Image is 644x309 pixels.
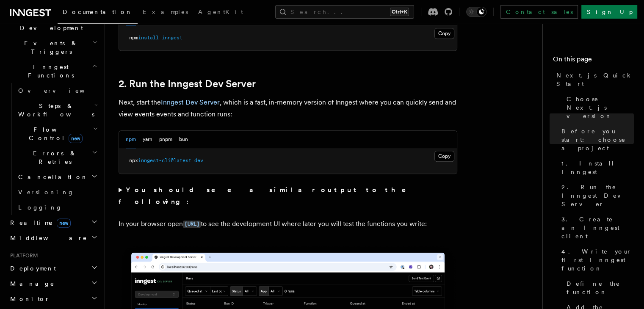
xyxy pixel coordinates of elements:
span: new [69,134,83,143]
a: 3. Create an Inngest client [558,212,634,244]
a: Sign Up [581,5,637,19]
span: Cancellation [15,173,88,181]
button: Events & Triggers [7,36,100,59]
span: 4. Write your first Inngest function [561,247,634,273]
span: Documentation [63,8,133,15]
span: install [138,35,159,41]
span: 1. Install Inngest [561,159,634,176]
button: Toggle dark mode [466,7,486,17]
a: Choose Next.js version [563,91,634,124]
summary: You should see a similar output to the following: [119,184,457,208]
span: npm [129,35,138,41]
span: Steps & Workflows [15,102,94,119]
button: npm [126,131,136,148]
a: Versioning [15,185,100,200]
kbd: Ctrl+K [390,8,409,16]
span: inngest [162,35,182,41]
a: 2. Run the Inngest Dev Server [558,179,634,212]
button: yarn [143,131,152,148]
button: Deployment [7,261,100,276]
button: Local Development [7,12,100,36]
span: 3. Create an Inngest client [561,215,634,240]
span: npx [129,157,138,163]
a: AgentKit [193,3,248,23]
span: 2. Run the Inngest Dev Server [561,183,634,208]
a: Overview [15,83,100,98]
button: Flow Controlnew [15,122,100,146]
a: Inngest Dev Server [161,98,220,106]
button: bun [179,131,188,148]
p: Next, start the , which is a fast, in-memory version of Inngest where you can quickly send and vi... [119,97,457,120]
span: dev [194,157,203,163]
span: Manage [7,279,55,288]
strong: You should see a similar output to the following: [119,186,418,206]
a: 1. Install Inngest [558,156,634,179]
button: Middleware [7,230,100,246]
h4: On this page [553,54,634,68]
span: Realtime [7,218,71,227]
button: Inngest Functions [7,59,100,83]
span: Middleware [7,234,87,242]
a: [URL] [183,220,201,228]
a: Before you start: choose a project [558,124,634,156]
button: Search...Ctrl+K [275,5,414,19]
span: Overview [18,87,105,94]
span: Platform [7,252,38,259]
span: Examples [143,8,188,15]
button: Monitor [7,291,100,306]
a: Logging [15,200,100,215]
a: Next.js Quick Start [553,68,634,91]
span: Events & Triggers [7,39,92,56]
a: 2. Run the Inngest Dev Server [119,78,256,90]
button: Copy [434,28,454,39]
a: Documentation [58,3,138,24]
span: Errors & Retries [15,149,92,166]
span: AgentKit [198,8,243,15]
a: Contact sales [500,5,578,19]
button: Errors & Retries [15,146,100,169]
p: In your browser open to see the development UI where later you will test the functions you write: [119,218,457,230]
a: Define the function [563,276,634,300]
span: Inngest Functions [7,63,91,80]
a: Examples [138,3,193,23]
span: Before you start: choose a project [561,127,634,152]
button: pnpm [159,131,172,148]
button: Cancellation [15,169,100,185]
div: Inngest Functions [7,83,100,215]
span: Versioning [18,189,74,196]
span: Monitor [7,295,50,303]
button: Copy [434,151,454,162]
a: 4. Write your first Inngest function [558,244,634,276]
button: Realtimenew [7,215,100,230]
span: Define the function [567,279,634,296]
span: Next.js Quick Start [556,71,634,88]
span: Logging [18,204,62,211]
span: inngest-cli@latest [138,157,191,163]
span: Local Development [7,15,92,32]
code: [URL] [183,221,201,228]
span: Choose Next.js version [567,95,634,120]
span: Deployment [7,264,56,273]
button: Manage [7,276,100,291]
button: Steps & Workflows [15,98,100,122]
span: new [57,218,71,228]
span: Flow Control [15,125,93,142]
